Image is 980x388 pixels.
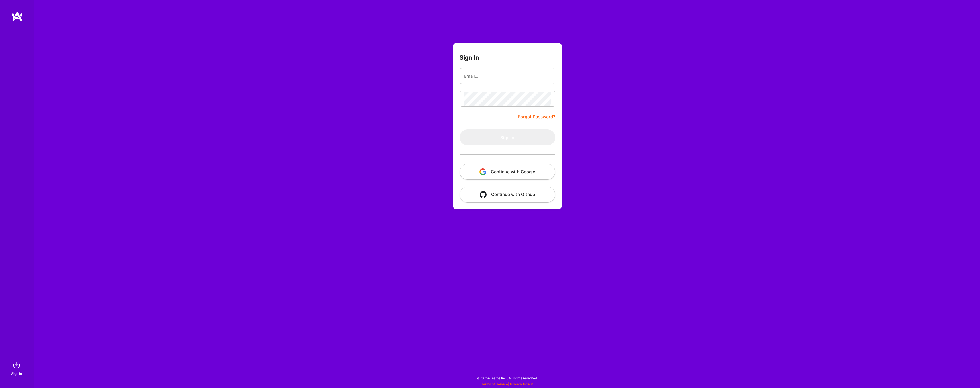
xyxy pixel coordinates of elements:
[481,382,508,386] a: Terms of Service
[481,382,533,386] span: |
[460,164,555,180] button: Continue with Google
[34,371,980,385] div: © 2025 ATeams Inc., All rights reserved.
[11,11,23,22] img: logo
[518,113,555,120] a: Forgot Password?
[480,191,487,198] img: icon
[11,359,22,371] img: sign in
[464,69,551,83] input: Email...
[460,54,479,61] h3: Sign In
[460,187,555,203] button: Continue with Github
[460,129,555,145] button: Sign In
[12,359,22,377] a: sign inSign In
[11,371,22,377] div: Sign In
[510,382,533,386] a: Privacy Policy
[479,168,486,175] img: icon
